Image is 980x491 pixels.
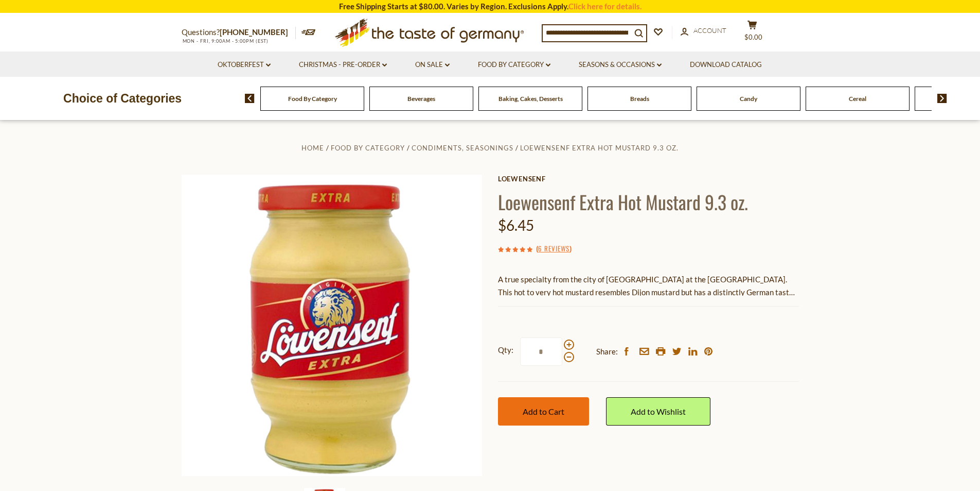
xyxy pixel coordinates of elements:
a: Condiments, Seasonings [412,144,513,152]
a: Oktoberfest [218,59,271,71]
a: Breads [630,95,649,103]
span: $6.45 [498,216,534,234]
p: Questions? [182,26,296,39]
a: [PHONE_NUMBER] [220,27,288,37]
a: Click here for details. [568,2,642,11]
a: Food By Category [331,144,405,152]
span: $0.00 [744,33,762,41]
span: MON - FRI, 9:00AM - 5:00PM (EST) [182,38,269,44]
a: Cereal [849,95,866,103]
a: On Sale [415,59,450,71]
button: Add to Cart [498,397,589,426]
a: Home [301,144,324,152]
img: Lowensenf Extra Hot Mustard [182,175,483,476]
a: Loewensenf [498,175,799,183]
a: 6 Reviews [538,243,569,255]
span: Share: [596,345,618,358]
a: Loewensenf Extra Hot Mustard 9.3 oz. [520,144,679,152]
span: ( ) [536,243,572,253]
span: Add to Cart [523,407,564,416]
p: A true specialty from the city of [GEOGRAPHIC_DATA] at the [GEOGRAPHIC_DATA]. This hot to very ho... [498,273,799,299]
img: previous arrow [245,94,255,103]
a: Food By Category [288,95,337,103]
strong: Qty: [498,344,513,357]
a: Add to Wishlist [606,397,710,426]
a: Candy [740,95,757,103]
span: Account [693,26,726,35]
a: Baking, Cakes, Desserts [498,95,563,103]
a: Christmas - PRE-ORDER [299,59,387,71]
a: Download Catalog [690,59,762,71]
h1: Loewensenf Extra Hot Mustard 9.3 oz. [498,190,799,213]
button: $0.00 [737,20,768,46]
input: Qty: [520,337,562,366]
a: Food By Category [478,59,550,71]
a: Account [681,25,726,37]
img: next arrow [937,94,947,103]
a: Seasons & Occasions [579,59,662,71]
a: Beverages [407,95,435,103]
